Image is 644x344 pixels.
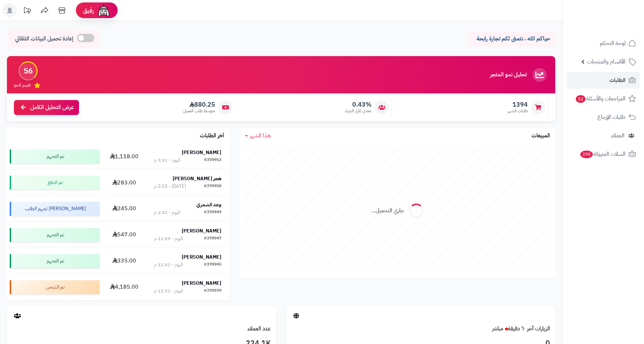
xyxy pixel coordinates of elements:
span: طلبات الشهر [508,108,528,114]
span: معدل تكرار الشراء [345,108,371,114]
small: مباشر [492,324,503,333]
span: 290 [580,150,593,159]
div: تم الدفع [10,176,100,190]
span: هذا الشهر [250,131,271,140]
div: اليوم - 12:59 م [154,235,183,242]
strong: [PERSON_NAME] [182,280,221,287]
span: العملاء [611,131,625,140]
span: طلبات الإرجاع [597,112,626,122]
a: عدد العملاء [248,324,271,333]
span: إعادة تحميل البيانات التلقائي [15,35,73,43]
a: لوحة التحكم [567,35,640,52]
div: #370950 [204,183,221,190]
a: العملاء [567,127,640,144]
a: تحديثات المنصة [18,3,36,19]
img: logo-2.png [597,5,637,20]
span: 1394 [508,101,528,108]
div: [DATE] - 2:53 م [154,183,186,190]
strong: هجر [PERSON_NAME] [173,175,221,182]
td: 4,185.00 [102,274,146,300]
div: تم التجهيز [10,254,100,268]
div: #370947 [204,235,221,242]
td: 335.00 [102,248,146,274]
div: اليوم - 12:41 م [154,261,183,268]
div: جاري التحميل... [371,207,404,215]
span: لوحة التحكم [600,38,626,48]
div: اليوم - 3:41 م [154,157,180,164]
strong: [PERSON_NAME] [182,149,221,156]
div: تم التجهيز [10,150,100,163]
a: عرض التحليل الكامل [14,100,79,115]
div: #370953 [204,157,221,164]
div: تم الشحن [10,280,100,294]
a: السلات المتروكة290 [567,146,640,162]
td: 1,118.00 [102,144,146,169]
p: حياكم الله ، نتمنى لكم تجارة رابحة [473,35,550,43]
a: الطلبات [567,72,640,89]
strong: [PERSON_NAME] [182,253,221,261]
td: 283.00 [102,170,146,196]
div: اليوم - 12:32 م [154,288,183,295]
span: عرض التحليل الكامل [30,104,74,112]
a: طلبات الإرجاع [567,109,640,125]
span: 0.43% [345,101,371,108]
img: ai-face.png [97,3,111,17]
div: #370939 [204,288,221,295]
div: اليوم - 2:42 م [154,209,180,216]
span: المراجعات والأسئلة [575,94,626,104]
a: هذا الشهر [245,132,271,140]
span: تقييم النمو [14,82,31,88]
span: الطلبات [610,75,626,85]
div: تم التجهيز [10,228,100,242]
h3: آخر الطلبات [200,133,224,139]
strong: [PERSON_NAME] [182,227,221,235]
span: الأقسام والمنتجات [587,57,626,67]
span: رفيق [83,6,94,15]
div: #370945 [204,261,221,268]
td: 547.00 [102,222,146,248]
div: #370949 [204,209,221,216]
div: [PERSON_NAME] تجهيز الطلب [10,202,100,216]
span: السلات المتروكة [580,149,626,159]
span: متوسط طلب العميل [183,108,215,114]
a: الزيارات آخر ٦٠ دقيقةمباشر [492,324,550,333]
span: 880.25 [183,101,215,108]
h3: المبيعات [532,133,550,139]
h3: تحليل نمو المتجر [490,72,527,78]
strong: وعد الشمري [196,201,221,208]
span: 52 [575,95,586,103]
a: المراجعات والأسئلة52 [567,90,640,107]
td: 245.00 [102,196,146,222]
